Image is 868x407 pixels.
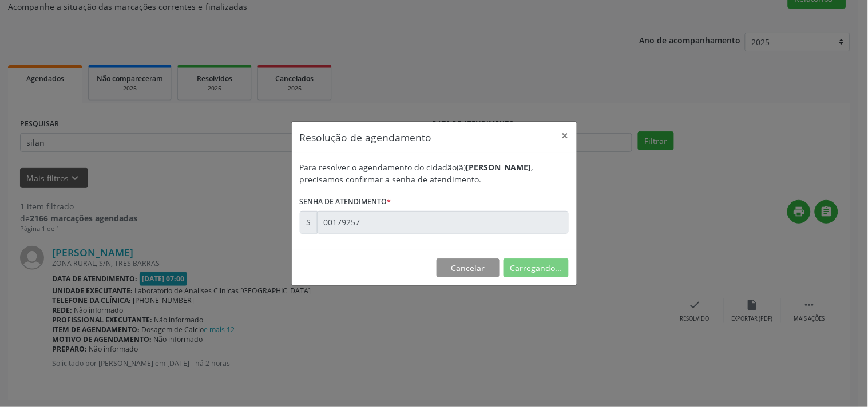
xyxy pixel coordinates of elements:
[554,122,577,150] button: Close
[504,258,569,278] button: Carregando...
[300,130,432,145] h5: Resolução de agendamento
[300,211,318,234] div: S
[300,193,391,211] label: Senha de atendimento
[300,161,569,185] div: Para resolver o agendamento do cidadão(ã) , precisamos confirmar a senha de atendimento.
[437,258,500,278] button: Cancelar
[466,162,532,173] b: [PERSON_NAME]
